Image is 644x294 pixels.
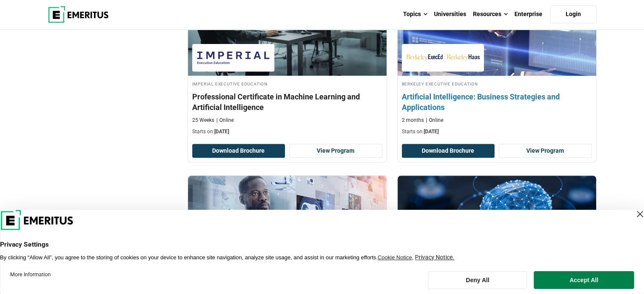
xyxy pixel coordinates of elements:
[402,91,592,113] h4: Artificial Intelligence: Business Strategies and Applications
[192,128,382,135] p: Starts on:
[192,91,382,113] h4: Professional Certificate in Machine Learning and Artificial Intelligence
[550,5,597,23] a: Login
[499,144,592,158] a: View Program
[192,144,285,158] button: Download Brochure
[402,128,592,135] p: Starts on:
[402,80,592,87] h4: Berkeley Executive Education
[188,176,387,260] img: Artificial Intelligence in Healthcare: Fundamentals and Applications | Online Healthcare Course
[402,117,424,124] p: 2 months
[426,117,443,124] p: Online
[424,129,439,135] span: [DATE]
[214,129,229,135] span: [DATE]
[216,117,234,124] p: Online
[192,80,382,87] h4: Imperial Executive Education
[398,176,596,260] img: Postgraduate Diploma in Artificial Intelligence and Machine learning | Online AI and Machine Lear...
[402,144,495,158] button: Download Brochure
[196,48,270,67] img: Imperial Executive Education
[406,48,480,67] img: Berkeley Executive Education
[192,117,214,124] p: 25 Weeks
[289,144,382,158] a: View Program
